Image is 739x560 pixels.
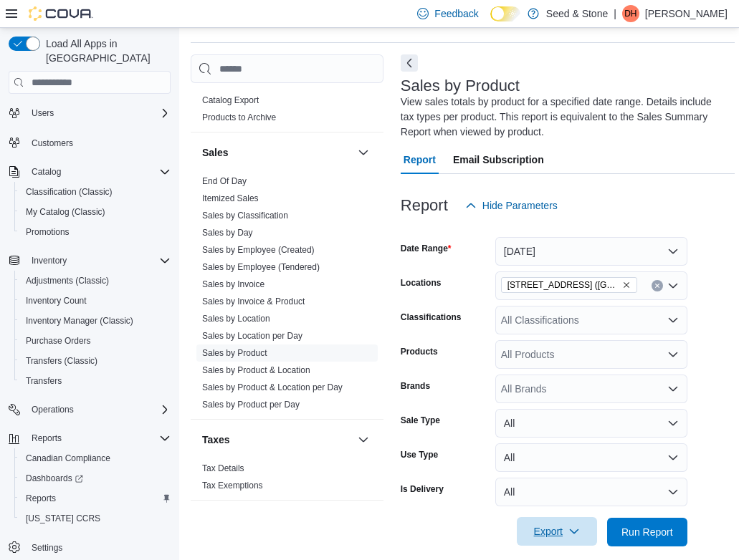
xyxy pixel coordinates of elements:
span: Catalog [32,166,61,178]
span: Users [26,105,171,122]
span: Email Subscription [453,145,544,174]
label: Brands [401,380,430,392]
span: Purchase Orders [26,335,91,347]
span: Sales by Product per Day [202,399,300,410]
label: Locations [401,277,442,289]
button: Inventory [26,252,72,269]
span: Sales by Product & Location per Day [202,382,343,393]
button: Remove 616 Fort St. (Bay Centre) from selection in this group [622,281,631,289]
span: Promotions [20,223,171,241]
span: Inventory Count [20,292,171,309]
a: Sales by Location [202,314,270,324]
span: Itemized Sales [202,193,259,204]
span: Reports [26,430,171,447]
img: Cova [29,6,93,21]
button: Sales [202,145,352,160]
h3: Sales [202,145,229,160]
span: Transfers (Classic) [20,352,171,370]
h3: Sales by Product [401,77,520,95]
span: Load All Apps in [GEOGRAPHIC_DATA] [40,37,171,65]
button: Catalog [26,163,67,180]
span: Run Report [621,525,673,539]
button: All [495,443,687,472]
a: Sales by Employee (Tendered) [202,262,320,272]
button: Taxes [355,431,372,448]
span: Transfers (Classic) [26,355,97,367]
label: Is Delivery [401,483,444,495]
span: Washington CCRS [20,510,171,527]
span: Catalog Export [202,95,259,106]
div: View sales totals by product for a specified date range. Details include tax types per product. T... [401,95,728,140]
a: Sales by Employee (Created) [202,245,315,255]
a: Canadian Compliance [20,450,116,467]
a: [US_STATE] CCRS [20,510,106,527]
button: Inventory [3,251,176,271]
span: Dashboards [26,473,83,484]
button: Transfers (Classic) [14,351,176,371]
a: Transfers [20,372,67,390]
button: Open list of options [667,314,679,326]
a: Classification (Classic) [20,183,118,201]
span: Canadian Compliance [26,453,110,464]
div: Taxes [191,460,383,500]
span: End Of Day [202,175,247,187]
h3: Taxes [202,433,230,447]
span: 616 Fort St. (Bay Centre) [501,277,637,293]
a: Sales by Day [202,228,253,238]
span: Catalog [26,163,171,180]
button: Hide Parameters [459,191,563,220]
span: Export [525,517,588,546]
span: Feedback [434,6,478,21]
span: Tax Details [202,463,244,474]
button: [US_STATE] CCRS [14,508,176,528]
button: Run Report [607,518,687,546]
span: Sales by Location per Day [202,330,302,342]
span: My Catalog (Classic) [26,206,105,218]
button: Users [26,105,59,122]
a: Sales by Location per Day [202,331,302,341]
button: Clear input [652,280,663,291]
a: Settings [26,539,68,556]
input: Dark Mode [490,6,520,21]
a: Transfers (Classic) [20,352,103,370]
span: Reports [32,433,62,444]
a: Customers [26,135,79,152]
a: Inventory Count [20,292,92,309]
h3: Report [401,197,448,214]
button: Reports [26,430,67,447]
span: Reports [20,490,171,507]
a: Adjustments (Classic) [20,272,115,289]
div: Sales [191,173,383,419]
button: Next [401,54,418,72]
button: Taxes [202,433,352,447]
button: Reports [3,428,176,448]
span: Sales by Employee (Tendered) [202,261,320,273]
p: Seed & Stone [546,5,608,22]
span: Sales by Invoice & Product [202,296,305,307]
a: Sales by Product & Location [202,365,310,375]
span: Promotions [26,226,70,238]
button: Operations [26,401,80,418]
button: Users [3,103,176,123]
button: Operations [3,400,176,420]
a: Sales by Invoice [202,279,264,289]
a: Purchase Orders [20,332,97,349]
span: Users [32,107,54,119]
a: Sales by Classification [202,211,288,221]
a: Inventory Manager (Classic) [20,312,139,329]
span: Tax Exemptions [202,480,263,491]
button: Inventory Manager (Classic) [14,311,176,331]
span: Canadian Compliance [20,450,171,467]
span: [US_STATE] CCRS [26,513,100,524]
button: [DATE] [495,237,687,266]
span: Customers [26,133,171,151]
button: Adjustments (Classic) [14,271,176,291]
p: | [614,5,616,22]
a: Sales by Product & Location per Day [202,382,343,392]
span: Report [404,145,436,174]
label: Products [401,346,438,357]
div: Doug Hart [622,5,639,22]
span: Classification (Classic) [26,186,113,198]
a: Catalog Export [202,95,259,105]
